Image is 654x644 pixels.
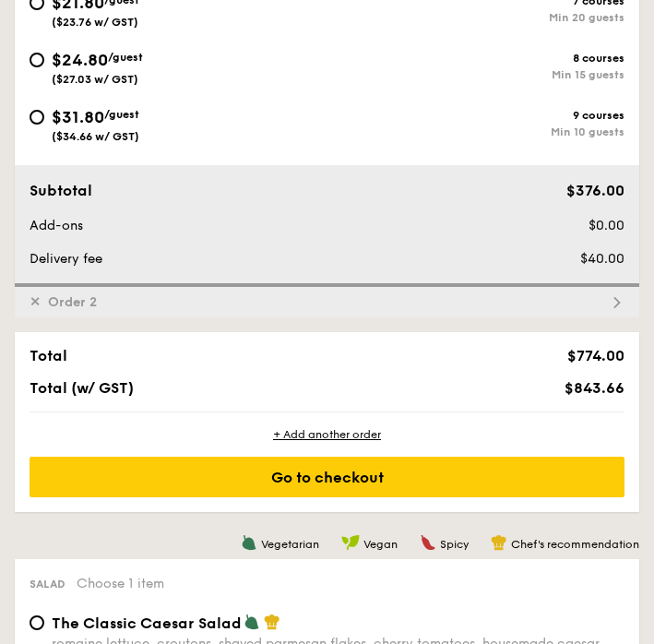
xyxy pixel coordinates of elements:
[30,615,44,630] input: The Classic Caesar Saladromaine lettuce, croutons, shaved parmesan flakes, cherry tomatoes, house...
[52,614,242,632] span: The Classic Caesar Salad
[608,294,624,311] img: icon-dropdown.fa26e9f9.svg
[104,108,139,121] span: /guest
[327,52,625,65] div: 8 courses
[261,538,319,551] span: Vegetarian
[511,538,639,551] span: Chef's recommendation
[363,538,398,551] span: Vegan
[264,614,280,630] img: icon-chef-hat.a58ddaea.svg
[420,534,436,551] img: icon-spicy.37a8142b.svg
[52,16,138,29] span: ($23.76 w/ GST)
[589,218,624,233] span: $0.00
[52,130,139,143] span: ($34.66 w/ GST)
[565,379,624,397] span: $843.66
[52,107,104,127] span: $31.80
[30,379,134,397] span: Total (w/ GST)
[30,578,65,590] span: Salad
[52,73,138,86] span: ($27.03 w/ GST)
[30,251,102,267] span: Delivery fee
[341,534,360,551] img: icon-vegan.f8ff3823.svg
[244,614,260,630] img: icon-vegetarian.fe4039eb.svg
[30,294,41,310] span: ✕
[580,251,624,267] span: $40.00
[440,538,469,551] span: Spicy
[30,457,624,497] div: Go to checkout
[30,427,624,442] div: + Add another order
[327,125,625,138] div: Min 10 guests
[327,109,625,122] div: 9 courses
[30,182,92,199] span: Subtotal
[567,347,624,364] span: $774.00
[52,50,108,70] span: $24.80
[241,534,257,551] img: icon-vegetarian.fe4039eb.svg
[30,53,44,67] input: $24.80/guest($27.03 w/ GST)8 coursesMin 15 guests
[30,347,67,364] span: Total
[77,576,164,591] span: Choose 1 item
[327,11,625,24] div: Min 20 guests
[30,110,44,125] input: $31.80/guest($34.66 w/ GST)9 coursesMin 10 guests
[327,68,625,81] div: Min 15 guests
[41,294,104,310] span: Order 2
[566,182,624,199] span: $376.00
[491,534,507,551] img: icon-chef-hat.a58ddaea.svg
[108,51,143,64] span: /guest
[30,218,83,233] span: Add-ons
